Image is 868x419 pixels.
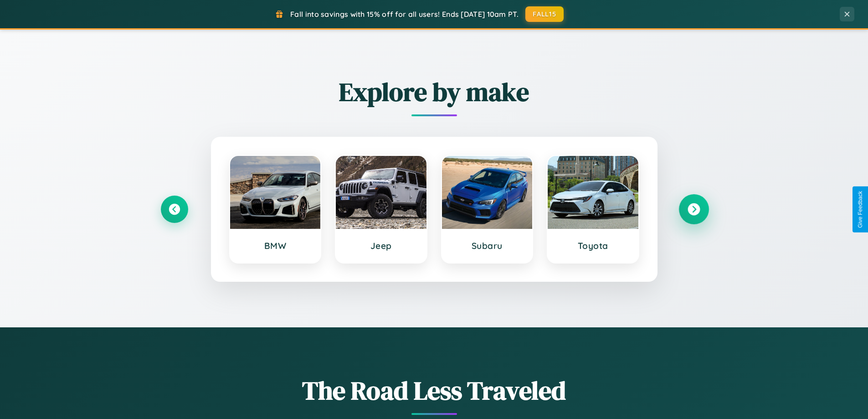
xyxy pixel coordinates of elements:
[345,240,417,251] h3: Jeep
[451,240,524,251] h3: Subaru
[161,74,708,109] h2: Explore by make
[525,6,564,22] button: FALL15
[290,10,519,19] span: Fall into savings with 15% off for all users! Ends [DATE] 10am PT.
[557,240,629,251] h3: Toyota
[857,191,863,228] div: Give Feedback
[239,240,312,251] h3: BMW
[161,373,708,408] h1: The Road Less Traveled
